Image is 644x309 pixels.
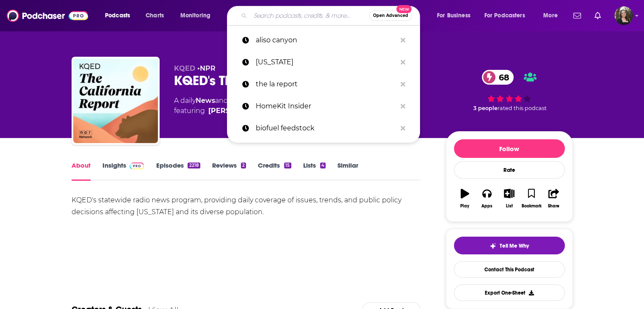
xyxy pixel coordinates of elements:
[396,5,412,13] span: New
[256,95,396,117] p: HomeKit Insider
[591,8,604,23] a: Show notifications dropdown
[498,105,547,111] span: rated this podcast
[7,8,88,24] img: Podchaser - Follow, Share and Rate Podcasts
[320,163,326,168] div: 4
[437,10,470,22] span: For Business
[72,194,421,218] div: KQED's statewide radio news program, providing daily coverage of issues, trends, and public polic...
[196,97,215,105] a: News
[256,73,396,95] p: the la report
[180,10,210,22] span: Monitoring
[156,161,200,181] a: Episodes2218
[258,161,291,181] a: Credits15
[454,139,565,158] button: Follow
[490,70,514,85] span: 68
[227,73,420,95] a: the la report
[460,204,469,209] div: Play
[543,10,558,22] span: More
[431,9,481,22] button: open menu
[200,64,216,72] a: NPR
[479,9,537,22] button: open menu
[303,161,326,181] a: Lists4
[241,163,246,168] div: 2
[174,9,221,22] button: open menu
[140,9,169,22] a: Charts
[256,29,396,51] p: aliso canyon
[506,204,513,209] div: List
[454,237,565,254] button: tell me why sparkleTell Me Why
[235,6,428,25] div: Search podcasts, credits, & more...
[174,96,418,116] div: A daily podcast
[188,163,200,168] div: 2218
[454,183,476,214] button: Play
[146,10,164,22] span: Charts
[73,58,158,143] img: KQED's The California Report
[72,161,91,181] a: About
[537,9,568,22] button: open menu
[250,9,369,22] input: Search podcasts, credits, & more...
[130,163,144,169] img: Podchaser Pro
[212,161,246,181] a: Reviews2
[489,243,496,249] img: tell me why sparkle
[105,10,130,22] span: Podcasts
[521,204,541,209] div: Bookmark
[174,106,418,116] span: featuring
[454,261,565,278] a: Contact This Podcast
[174,64,195,72] span: KQED
[498,183,520,214] button: List
[284,163,291,168] div: 15
[256,117,396,139] p: biofuel feedstock
[520,183,542,214] button: Bookmark
[614,6,633,25] span: Logged in as jessicasunpr
[215,97,228,105] span: and
[197,64,216,72] span: •
[227,51,420,73] a: [US_STATE]
[256,51,396,73] p: california
[227,117,420,139] a: biofuel feedstock
[548,204,559,209] div: Share
[542,183,564,214] button: Share
[484,10,525,22] span: For Podcasters
[454,161,565,179] div: Rate
[614,6,633,25] img: User Profile
[369,11,412,21] button: Open AdvancedNew
[99,9,141,22] button: open menu
[614,6,633,25] button: Show profile menu
[102,161,144,181] a: InsightsPodchaser Pro
[473,105,498,111] span: 3 people
[482,70,514,85] a: 68
[500,243,529,249] span: Tell Me Why
[481,204,492,209] div: Apps
[373,14,408,18] span: Open Advanced
[476,183,498,214] button: Apps
[337,161,358,181] a: Similar
[227,29,420,51] a: aliso canyon
[570,8,584,23] a: Show notifications dropdown
[227,95,420,117] a: HomeKit Insider
[208,106,269,116] a: Lily Jamali
[446,64,573,117] div: 68 3 peoplerated this podcast
[454,284,565,301] button: Export One-Sheet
